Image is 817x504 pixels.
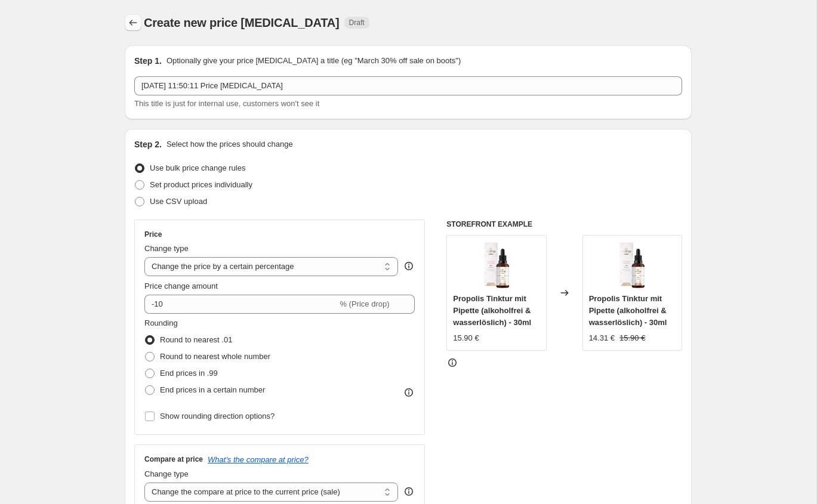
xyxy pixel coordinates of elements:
span: This title is just for internal use, customers won't see it [134,99,319,108]
div: help [403,486,415,497]
div: help [403,260,415,272]
span: % (Price drop) [340,299,389,308]
h6: STOREFRONT EXAMPLE [446,219,682,229]
span: Rounding [144,319,178,327]
p: Select how the prices should change [167,138,293,150]
span: Propolis Tinktur mit Pipette (alkoholfrei & wasserlöslich) - 30ml [453,294,531,327]
input: 30% off holiday sale [134,76,682,95]
span: Propolis Tinktur mit Pipette (alkoholfrei & wasserlöslich) - 30ml [589,294,667,327]
span: Price change amount [144,282,218,290]
div: 14.31 € [589,332,615,344]
span: Round to nearest whole number [160,352,270,361]
span: End prices in a certain number [160,385,265,394]
span: Draft [349,18,365,27]
strike: 15.90 € [619,332,645,344]
span: Change type [144,469,189,478]
h3: Price [144,230,162,239]
h2: Step 1. [134,55,162,67]
span: Round to nearest .01 [160,335,232,344]
p: Optionally give your price [MEDICAL_DATA] a title (eg "March 30% off sale on boots") [167,55,461,67]
button: What's the compare at price? [208,455,309,464]
span: Use bulk price change rules [150,163,245,172]
img: Bedrop-Propolis-Tinktur10_Mockup-Front_01_80x.png [608,242,656,289]
div: 15.90 € [453,332,479,344]
button: Price change jobs [125,14,141,31]
h2: Step 2. [134,138,162,150]
input: -15 [144,295,337,314]
span: Create new price [MEDICAL_DATA] [144,16,340,29]
h3: Compare at price [144,454,203,464]
span: Use CSV upload [150,197,207,206]
span: Show rounding direction options? [160,412,275,420]
span: Change type [144,244,189,253]
span: Set product prices individually [150,180,252,189]
span: End prices in .99 [160,369,218,378]
img: Bedrop-Propolis-Tinktur10_Mockup-Front_01_80x.png [473,242,520,289]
